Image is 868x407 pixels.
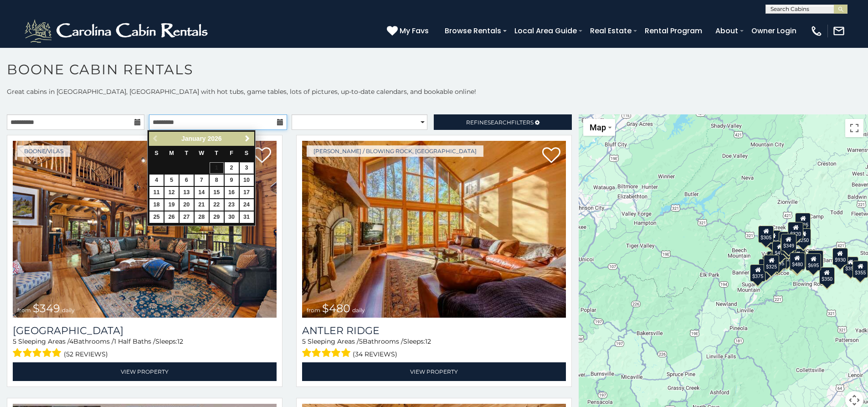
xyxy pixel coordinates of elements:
a: 17 [240,187,254,198]
span: daily [352,307,365,314]
div: $480 [790,252,805,270]
div: $320 [788,222,804,239]
span: 12 [177,337,183,345]
div: $930 [832,247,848,265]
span: Refine Filters [466,119,534,126]
a: 25 [149,211,164,223]
a: 6 [180,175,194,186]
span: Monday [169,150,174,156]
a: 27 [180,211,194,223]
div: $525 [796,212,811,230]
span: My Favs [400,25,429,36]
a: View Property [302,362,566,381]
span: (34 reviews) [353,348,397,360]
div: Sleeping Areas / Bathrooms / Sleeps: [13,337,277,360]
button: Change map style [583,119,615,136]
img: White-1-2.png [23,17,212,45]
a: 10 [240,175,254,186]
a: Antler Ridge from $480 daily [302,141,566,318]
span: 4 [69,337,73,345]
a: [GEOGRAPHIC_DATA] [13,325,277,337]
div: $315 [789,253,805,270]
span: Thursday [215,150,218,156]
a: 8 [210,175,224,186]
a: RefineSearchFilters [434,114,571,130]
a: 3 [240,162,254,174]
a: Add to favorites [253,146,271,165]
a: My Favs [387,25,431,37]
span: 5 [13,337,16,345]
span: $349 [33,302,60,315]
span: Tuesday [185,150,189,156]
a: 19 [164,199,179,211]
div: $395 [790,248,806,265]
div: $380 [808,250,823,267]
a: 5 [164,175,179,186]
img: phone-regular-white.png [810,25,823,37]
a: 13 [180,187,194,198]
a: 7 [195,175,209,186]
span: from [17,307,31,314]
a: 20 [180,199,194,211]
a: 2 [225,162,239,174]
a: Boone/Vilas [17,145,70,157]
span: Friday [230,150,233,156]
a: 15 [210,187,224,198]
img: mail-regular-white.png [832,25,845,37]
a: 11 [149,187,164,198]
span: Sunday [154,150,158,156]
span: Next [244,135,251,142]
span: Search [488,119,511,126]
a: 14 [195,187,209,198]
span: 5 [302,337,306,345]
a: 24 [240,199,254,211]
div: $565 [779,232,794,249]
div: $305 [759,225,774,242]
a: Diamond Creek Lodge from $349 daily [13,141,277,318]
a: 4 [149,175,164,186]
span: Wednesday [199,150,204,156]
button: Toggle fullscreen view [845,119,863,137]
div: $375 [750,264,766,282]
a: Rental Program [640,23,707,39]
div: $350 [819,267,835,284]
a: 30 [225,211,239,223]
div: $695 [806,253,822,270]
div: $250 [796,228,812,246]
a: 29 [210,211,224,223]
span: 1 Half Baths / [114,337,155,345]
a: Owner Login [747,23,801,39]
img: Diamond Creek Lodge [13,141,277,318]
a: 28 [195,211,209,223]
a: [PERSON_NAME] / Blowing Rock, [GEOGRAPHIC_DATA] [307,145,483,157]
img: Antler Ridge [302,141,566,318]
a: Real Estate [586,23,636,39]
a: Next [241,133,253,144]
a: View Property [13,362,277,381]
span: $480 [322,302,350,315]
a: Add to favorites [542,146,560,165]
span: 5 [359,337,363,345]
a: 23 [225,199,239,211]
a: Antler Ridge [302,325,566,337]
span: Saturday [245,150,248,156]
a: About [711,23,743,39]
div: $355 [843,256,858,273]
span: (52 reviews) [64,348,108,360]
a: 18 [149,199,164,211]
span: January [181,135,206,142]
div: $330 [759,259,775,276]
div: $410 [772,241,788,258]
span: daily [62,307,75,314]
span: 2026 [208,135,222,142]
a: 12 [164,187,179,198]
div: $210 [781,237,796,254]
span: 12 [425,337,431,345]
a: Local Area Guide [510,23,581,39]
div: $225 [780,247,795,265]
div: Sleeping Areas / Bathrooms / Sleeps: [302,337,566,360]
a: 26 [164,211,179,223]
h3: Diamond Creek Lodge [13,325,277,337]
div: $325 [764,254,780,272]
